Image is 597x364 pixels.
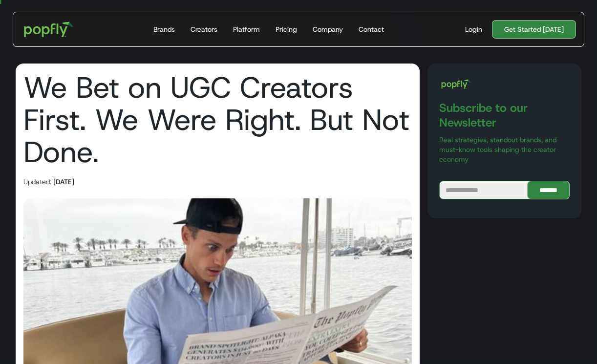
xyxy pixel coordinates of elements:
[23,71,412,168] h1: We Bet on UGC Creators First. We Were Right. But Not Done.
[276,24,297,34] div: Pricing
[23,177,51,187] div: Updated:
[359,24,384,34] div: Contact
[439,181,570,199] form: Blog Subscribe
[492,20,576,39] a: Get Started [DATE]
[153,24,175,34] div: Brands
[191,24,217,34] div: Creators
[461,24,486,34] a: Login
[465,24,482,34] div: Login
[439,135,570,164] p: Real strategies, standout brands, and must-know tools shaping the creator economy
[313,24,343,34] div: Company
[187,12,221,46] a: Creators
[17,15,80,44] a: home
[439,101,570,130] h3: Subscribe to our Newsletter
[355,12,388,46] a: Contact
[149,12,179,46] a: Brands
[309,12,347,46] a: Company
[53,177,74,187] div: [DATE]
[272,12,301,46] a: Pricing
[233,24,260,34] div: Platform
[229,12,264,46] a: Platform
